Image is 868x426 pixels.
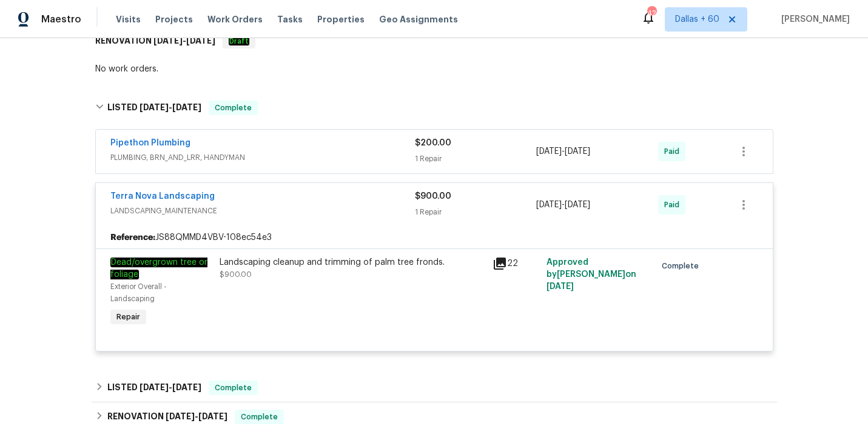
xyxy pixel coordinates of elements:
[317,13,365,25] span: Properties
[565,201,590,209] span: [DATE]
[220,271,252,278] span: $900.00
[675,13,719,25] span: Dallas + 60
[536,145,590,158] span: -
[536,199,590,211] span: -
[415,192,451,201] span: $900.00
[110,205,415,217] span: LANDSCAPING_MAINTENANCE
[107,410,227,424] h6: RENOVATION
[110,139,190,147] a: Pipethon Plumbing
[140,103,169,111] span: [DATE]
[664,199,684,211] span: Paid
[140,383,201,391] span: -
[110,283,167,302] span: Exterior Overall - Landscaping
[116,13,141,25] span: Visits
[172,383,201,391] span: [DATE]
[107,381,201,395] h6: LISTED
[493,256,540,271] div: 22
[547,282,574,291] span: [DATE]
[210,102,257,114] span: Complete
[186,36,215,45] span: [DATE]
[547,258,636,291] span: Approved by [PERSON_NAME] on
[95,34,215,48] h6: RENOVATION
[110,151,415,164] span: PLUMBING, BRN_AND_LRR, HANDYMAN
[236,411,283,423] span: Complete
[95,63,773,75] div: No work orders.
[536,201,562,209] span: [DATE]
[172,103,201,111] span: [DATE]
[92,88,777,127] div: LISTED [DATE]-[DATE]Complete
[207,13,263,25] span: Work Orders
[110,258,207,279] em: Dead/overgrown tree or foliage
[140,383,169,391] span: [DATE]
[220,256,485,268] div: Landscaping cleanup and trimming of palm tree fronds.
[277,15,303,24] span: Tasks
[110,231,155,244] b: Reference:
[107,101,201,115] h6: LISTED
[379,13,458,25] span: Geo Assignments
[153,36,215,45] span: -
[166,412,195,421] span: [DATE]
[112,311,145,323] span: Repair
[153,36,183,45] span: [DATE]
[198,412,227,421] span: [DATE]
[166,412,227,421] span: -
[92,22,777,61] div: RENOVATION [DATE]-[DATE]Draft
[565,147,590,156] span: [DATE]
[415,139,451,147] span: $200.00
[140,103,201,111] span: -
[210,382,257,394] span: Complete
[96,227,773,248] div: JS88QMMD4VBV-108ec54e3
[647,7,656,19] div: 421
[536,147,562,156] span: [DATE]
[776,13,850,25] span: [PERSON_NAME]
[110,192,215,201] a: Terra Nova Landscaping
[415,206,537,218] div: 1 Repair
[664,145,684,158] span: Paid
[41,13,81,25] span: Maestro
[92,373,777,402] div: LISTED [DATE]-[DATE]Complete
[155,13,193,25] span: Projects
[229,37,249,45] em: Draft
[415,153,537,165] div: 1 Repair
[662,260,704,272] span: Complete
